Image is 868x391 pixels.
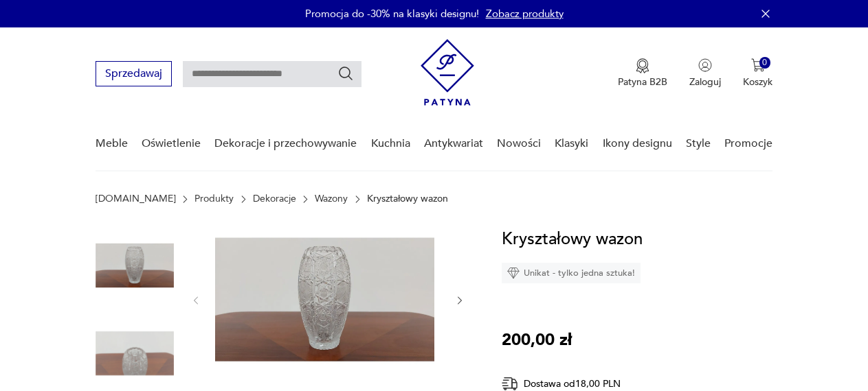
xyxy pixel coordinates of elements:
[618,75,667,88] p: Patyna B2B
[214,117,357,170] a: Dekoracje i przechowywanie
[315,193,348,204] a: Wazony
[337,65,354,82] button: Szukaj
[502,226,643,252] h1: Kryształowy wazon
[502,327,572,353] p: 200,00 zł
[96,70,172,80] a: Sprzedawaj
[215,226,434,372] img: Zdjęcie produktu Kryształowy wazon
[724,117,772,170] a: Promocje
[618,58,667,88] a: Ikona medaluPatyna B2B
[486,7,564,21] a: Zobacz produkty
[424,117,483,170] a: Antykwariat
[497,117,541,170] a: Nowości
[367,193,448,204] p: Kryształowy wazon
[96,226,174,305] img: Zdjęcie produktu Kryształowy wazon
[96,61,172,86] button: Sprzedawaj
[689,58,721,88] button: Zaloguj
[743,58,772,88] button: 0Koszyk
[507,267,520,279] img: Ikona diamentu
[253,193,296,204] a: Dekoracje
[759,57,771,69] div: 0
[743,75,772,88] p: Koszyk
[502,263,641,283] div: Unikat - tylko jedna sztuka!
[142,117,201,170] a: Oświetlenie
[305,7,479,21] p: Promocja do -30% na klasyki designu!
[421,39,474,106] img: Patyna - sklep z meblami i dekoracjami vintage
[603,117,672,170] a: Ikony designu
[96,193,176,204] a: [DOMAIN_NAME]
[96,117,128,170] a: Meble
[194,193,234,204] a: Produkty
[689,75,721,88] p: Zaloguj
[698,58,712,72] img: Ikonka użytkownika
[371,117,410,170] a: Kuchnia
[618,58,667,88] button: Patyna B2B
[555,117,588,170] a: Klasyki
[751,58,765,72] img: Ikona koszyka
[686,117,711,170] a: Style
[636,58,649,73] img: Ikona medalu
